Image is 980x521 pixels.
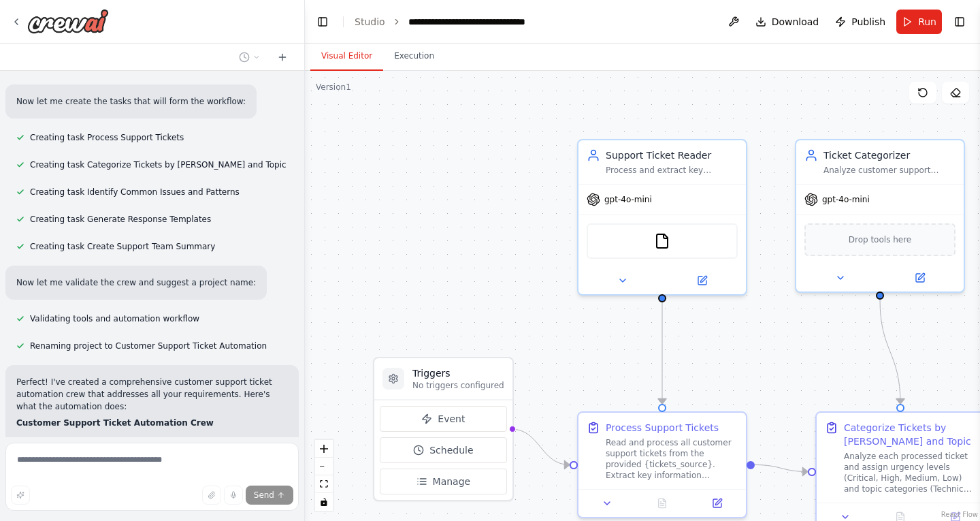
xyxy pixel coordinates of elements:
[950,12,969,31] button: Show right sidebar
[772,15,819,29] span: Download
[438,412,465,426] span: Event
[873,300,907,404] g: Edge from e7f7e424-540f-4b46-82ed-8d25ce383777 to d32bcf9e-b58d-41d5-ae9f-6f64a5dcecda
[844,421,976,448] div: Categorize Tickets by [PERSON_NAME] and Topic
[315,440,333,511] div: React Flow controls
[896,10,942,34] button: Run
[16,418,214,428] strong: Customer Support Ticket Automation Crew
[511,422,570,472] g: Edge from triggers to c258f01e-adea-4177-a921-084bdaa2c00f
[654,233,670,249] img: FileReadTool
[429,443,473,457] span: Schedule
[577,139,747,296] div: Support Ticket ReaderProcess and extract key information from customer support tickets in various...
[577,411,747,518] div: Process Support TicketsRead and process all customer support tickets from the provided {tickets_s...
[606,437,738,481] div: Read and process all customer support tickets from the provided {tickets_source}. Extract key inf...
[315,458,333,475] button: zoom out
[224,486,243,505] button: Click to speak your automation idea
[30,187,240,198] span: Creating task Identify Common Issues and Patterns
[606,165,738,176] div: Process and extract key information from customer support tickets in various formats ({ticket_for...
[755,458,808,479] g: Edge from c258f01e-adea-4177-a921-084bdaa2c00f to d32bcf9e-b58d-41d5-ae9f-6f64a5dcecda
[202,486,221,505] button: Upload files
[30,313,199,324] span: Validating tools and automation workflow
[606,421,719,435] div: Process Support Tickets
[246,486,293,505] button: Send
[918,15,936,29] span: Run
[30,132,184,143] span: Creating task Process Support Tickets
[355,15,561,29] nav: breadcrumb
[830,10,891,34] button: Publish
[664,272,740,289] button: Open in side panel
[16,376,288,413] p: Perfect! I've created a comprehensive customer support ticket automation crew that addresses all ...
[849,233,912,247] span: Drop tools here
[655,302,669,404] g: Edge from c845e5c3-843a-4e4a-982a-d75cbc3487ae to c258f01e-adea-4177-a921-084bdaa2c00f
[310,42,383,71] button: Visual Editor
[634,495,691,511] button: No output available
[380,406,507,432] button: Event
[750,10,825,34] button: Download
[823,165,955,176] div: Analyze customer support tickets and categorize them by urgency level (Low, Medium, High, Critica...
[30,341,267,351] span: Renaming project to Customer Support Ticket Automation
[881,270,958,286] button: Open in side panel
[433,475,471,488] span: Manage
[316,82,351,93] div: Version 1
[11,486,30,505] button: Improve this prompt
[233,49,266,65] button: Switch to previous chat
[313,12,332,31] button: Hide left sidebar
[272,49,293,65] button: Start a new chat
[380,437,507,463] button: Schedule
[606,148,738,162] div: Support Ticket Reader
[16,277,256,289] p: Now let me validate the crew and suggest a project name:
[941,511,978,518] a: React Flow attribution
[315,440,333,458] button: zoom in
[16,95,246,108] p: Now let me create the tasks that will form the workflow:
[315,475,333,493] button: fit view
[412,380,504,391] p: No triggers configured
[693,495,740,511] button: Open in side panel
[823,148,955,162] div: Ticket Categorizer
[380,469,507,494] button: Manage
[30,241,215,252] span: Creating task Create Support Team Summary
[844,451,976,494] div: Analyze each processed ticket and assign urgency levels (Critical, High, Medium, Low) and topic c...
[315,493,333,511] button: toggle interactivity
[27,9,109,33] img: Logo
[30,214,211,225] span: Creating task Generate Response Templates
[851,15,885,29] span: Publish
[795,139,965,293] div: Ticket CategorizerAnalyze customer support tickets and categorize them by urgency level (Low, Med...
[604,194,652,205] span: gpt-4o-mini
[822,194,870,205] span: gpt-4o-mini
[412,366,504,380] h3: Triggers
[254,490,274,501] span: Send
[30,159,287,170] span: Creating task Categorize Tickets by [PERSON_NAME] and Topic
[383,42,445,71] button: Execution
[373,357,514,501] div: TriggersNo triggers configuredEventScheduleManage
[355,16,385,27] a: Studio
